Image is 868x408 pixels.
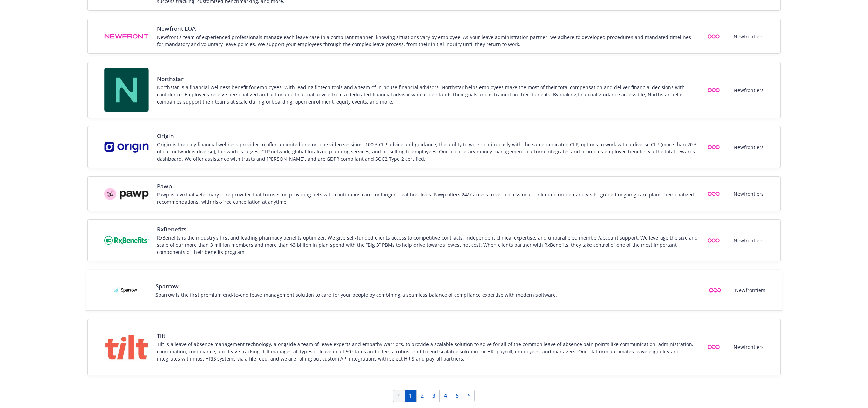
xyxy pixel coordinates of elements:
[157,234,698,256] div: RxBenefits is the industry's first and leading pharmacy benefits optimizer. We give self-funded c...
[104,142,149,152] img: Vendor logo for Origin
[416,390,428,402] a: Page 2
[734,33,764,40] span: Newfrontiers
[157,84,698,105] div: Northstar is a financial wellness benefit for employees. With leading fintech tools and a team of...
[734,343,764,351] span: Newfrontiers
[405,390,417,402] a: Page 1 is your current page
[155,291,557,298] div: Sparrow is the first premium end-to-end leave management solution to care for your people by comb...
[734,237,764,244] span: Newfrontiers
[157,332,698,340] span: Tilt
[104,188,149,200] img: Vendor logo for Pawp
[157,141,698,162] div: Origin is the only financial wellness provider to offer unlimited one-on-one video sessions, 100%...
[734,144,764,151] span: Newfrontiers
[104,32,149,40] img: Vendor logo for Newfront LOA
[157,33,698,48] div: Newfront's team of experienced professionals manage each leave case in a compliant manner, knowin...
[104,325,149,369] img: Vendor logo for Tilt
[103,275,147,305] img: Vendor logo for Sparrow
[157,191,698,205] div: Pawp is a virtual veterinary care provider that focuses on providing pets with continuous care fo...
[155,282,557,290] span: Sparrow
[104,68,149,112] img: Vendor logo for Northstar
[157,132,698,140] span: Origin
[104,236,149,245] img: Vendor logo for RxBenefits
[428,390,440,402] a: Page 3
[735,287,765,294] span: Newfrontiers
[463,390,475,402] a: Next page
[451,390,463,402] a: Page 5
[157,75,698,83] span: Northstar
[157,182,698,190] span: Pawp
[734,86,764,94] span: Newfrontiers
[439,390,451,402] a: Page 4
[734,190,764,198] span: Newfrontiers
[157,225,698,233] span: RxBenefits
[393,390,405,402] a: Previous page
[157,341,698,362] div: Tilt is a leave of absence management technology, alongside a team of leave experts and empathy w...
[157,25,698,33] span: Newfront LOA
